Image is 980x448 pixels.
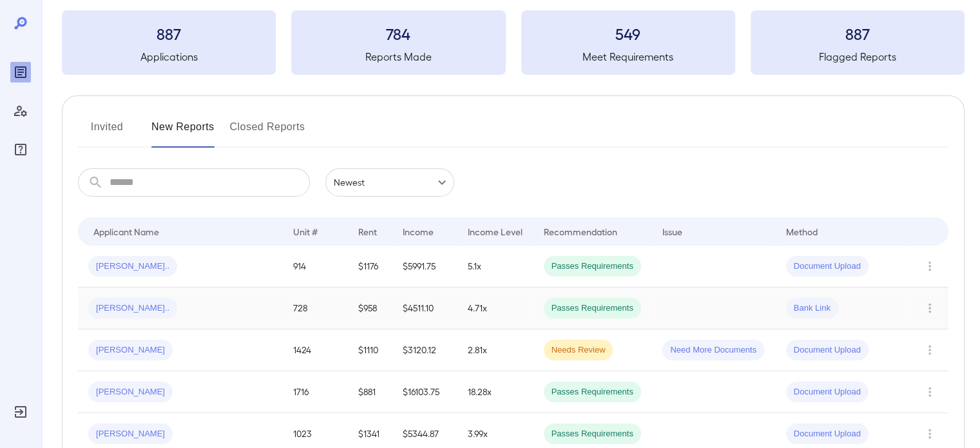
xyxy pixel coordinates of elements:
[392,246,457,287] td: $5991.75
[919,340,940,360] button: Row Actions
[283,329,348,371] td: 1424
[392,371,457,413] td: $16103.75
[786,386,869,398] span: Document Upload
[403,224,434,239] div: Income
[88,302,177,315] span: [PERSON_NAME]..
[544,224,617,239] div: Recommendation
[283,371,348,413] td: 1716
[919,424,940,444] button: Row Actions
[544,302,641,315] span: Passes Requirements
[10,139,31,160] div: FAQ
[919,298,940,318] button: Row Actions
[10,101,31,121] div: Manage Users
[78,117,136,148] button: Invited
[521,49,735,64] h5: Meet Requirements
[348,246,392,287] td: $1176
[88,260,177,273] span: [PERSON_NAME]..
[62,49,276,64] h5: Applications
[283,287,348,329] td: 728
[544,344,613,356] span: Needs Review
[457,371,533,413] td: 18.28x
[544,260,641,273] span: Passes Requirements
[291,23,505,44] h3: 784
[62,10,965,75] summary: 887Applications784Reports Made549Meet Requirements887Flagged Reports
[457,287,533,329] td: 4.71x
[662,224,683,239] div: Issue
[293,224,318,239] div: Unit #
[786,260,869,273] span: Document Upload
[751,49,965,64] h5: Flagged Reports
[291,49,505,64] h5: Reports Made
[88,344,173,356] span: [PERSON_NAME]
[348,371,392,413] td: $881
[348,287,392,329] td: $958
[10,402,31,422] div: Log Out
[521,23,735,44] h3: 549
[283,246,348,287] td: 914
[751,23,965,44] h3: 887
[919,256,940,277] button: Row Actions
[392,287,457,329] td: $4511.10
[325,168,454,197] div: Newest
[457,246,533,287] td: 5.1x
[10,62,31,83] div: Reports
[88,428,173,440] span: [PERSON_NAME]
[468,224,523,239] div: Income Level
[348,329,392,371] td: $1110
[544,386,641,398] span: Passes Requirements
[230,117,305,148] button: Closed Reports
[786,302,838,315] span: Bank Link
[544,428,641,440] span: Passes Requirements
[786,344,869,356] span: Document Upload
[88,386,173,398] span: [PERSON_NAME]
[662,344,764,356] span: Need More Documents
[151,117,215,148] button: New Reports
[457,329,533,371] td: 2.81x
[358,224,379,239] div: Rent
[786,224,818,239] div: Method
[62,23,276,44] h3: 887
[786,428,869,440] span: Document Upload
[392,329,457,371] td: $3120.12
[93,224,159,239] div: Applicant Name
[919,382,940,402] button: Row Actions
